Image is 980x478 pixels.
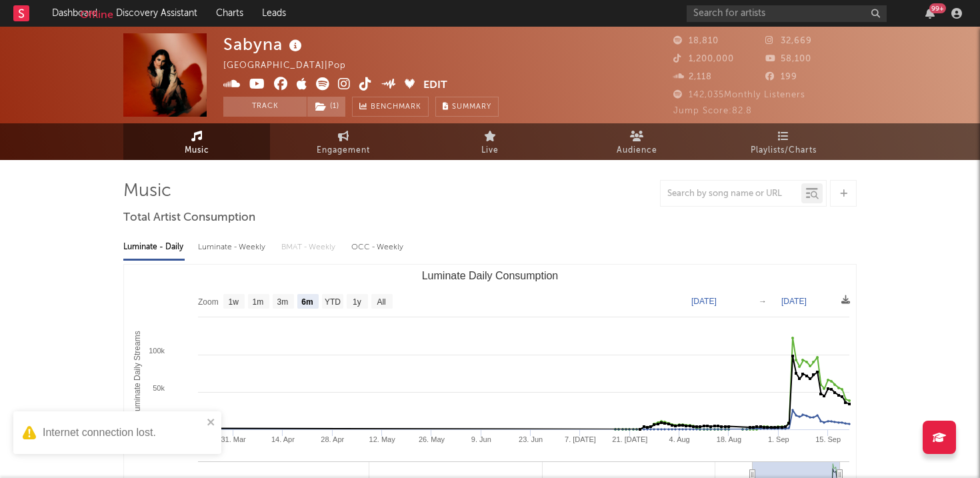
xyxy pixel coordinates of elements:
[307,97,346,117] span: ( 1 )
[452,103,491,111] span: Summary
[673,91,805,99] span: 142,035 Monthly Listeners
[519,435,543,443] text: 23. Jun
[198,297,219,307] text: Zoom
[673,55,734,63] span: 1,200,000
[229,297,239,307] text: 1w
[80,5,113,23] div: Offline
[149,347,165,355] text: 100k
[435,97,499,117] button: Summary
[207,417,216,429] button: close
[317,143,370,159] span: Engagement
[271,435,295,443] text: 14. Apr
[223,58,361,74] div: [GEOGRAPHIC_DATA] | Pop
[352,97,429,117] a: Benchmark
[759,297,767,306] text: →
[369,435,396,443] text: 12. May
[307,97,345,117] button: (1)
[198,236,268,259] div: Luminate - Weekly
[351,236,405,259] div: OCC - Weekly
[417,123,563,160] a: Live
[765,55,811,63] span: 58,100
[673,37,719,45] span: 18,810
[185,143,209,159] span: Music
[691,297,717,306] text: [DATE]
[223,97,307,117] button: Track
[669,435,690,443] text: 4. Aug
[929,3,946,13] div: 99 +
[223,33,305,55] div: Sabyna
[661,189,801,199] input: Search by song name or URL
[325,297,341,307] text: YTD
[751,143,817,159] span: Playlists/Charts
[563,123,710,160] a: Audience
[471,435,491,443] text: 9. Jun
[765,73,797,81] span: 199
[925,8,935,19] button: 99+
[815,435,841,443] text: 15. Sep
[221,435,246,443] text: 31. Mar
[419,435,445,443] text: 26. May
[270,123,417,160] a: Engagement
[422,270,559,281] text: Luminate Daily Consumption
[612,435,647,443] text: 21. [DATE]
[481,143,499,159] span: Live
[423,77,447,94] button: Edit
[277,297,289,307] text: 3m
[717,435,741,443] text: 18. Aug
[321,435,344,443] text: 28. Apr
[377,297,385,307] text: All
[123,123,270,160] a: Music
[768,435,789,443] text: 1. Sep
[123,236,185,259] div: Luminate - Daily
[617,143,657,159] span: Audience
[673,73,712,81] span: 2,118
[765,37,812,45] span: 32,669
[781,297,807,306] text: [DATE]
[710,123,857,160] a: Playlists/Charts
[565,435,596,443] text: 7. [DATE]
[353,297,361,307] text: 1y
[43,425,203,441] div: Internet connection lost.
[673,107,752,115] span: Jump Score: 82.8
[687,5,887,22] input: Search for artists
[253,297,264,307] text: 1m
[371,99,421,115] span: Benchmark
[133,331,142,415] text: Luminate Daily Streams
[123,210,255,226] span: Total Artist Consumption
[301,297,313,307] text: 6m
